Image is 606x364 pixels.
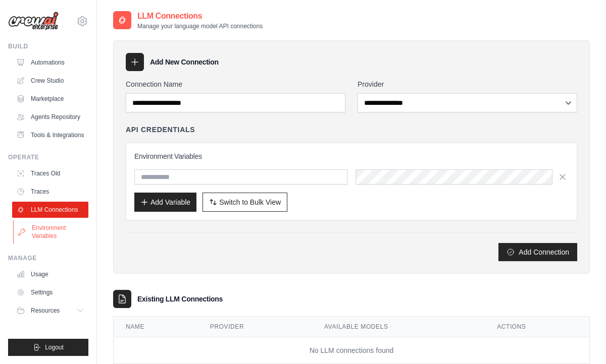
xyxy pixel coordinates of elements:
h3: Environment Variables [134,151,569,161]
th: Actions [485,317,589,337]
a: Crew Studio [12,73,88,89]
a: Tools & Integrations [12,127,88,143]
button: Logout [8,339,88,356]
p: Manage your language model API connections [137,22,263,30]
img: Logo [8,12,59,31]
th: Name [114,317,198,337]
button: Add Variable [134,193,196,212]
label: Connection Name [126,79,345,89]
h2: LLM Connections [137,10,263,22]
div: Operate [8,153,88,161]
button: Resources [12,302,88,319]
th: Available Models [312,317,485,337]
td: No LLM connections found [114,337,589,364]
button: Switch to Bulk View [203,193,287,212]
a: Automations [12,54,88,71]
a: Settings [12,284,88,300]
a: LLM Connections [12,202,88,218]
h3: Add New Connection [150,57,219,67]
div: Build [8,42,88,50]
a: Environment Variables [13,220,89,244]
h4: API Credentials [126,125,195,135]
a: Traces [12,184,88,200]
a: Usage [12,266,88,282]
a: Agents Repository [12,109,88,125]
span: Logout [45,343,64,351]
button: Add Connection [498,243,577,261]
th: Provider [198,317,312,337]
div: Manage [8,254,88,262]
h3: Existing LLM Connections [137,294,223,304]
a: Traces Old [12,165,88,181]
span: Resources [31,307,60,315]
a: Marketplace [12,91,88,107]
label: Provider [358,79,577,89]
span: Switch to Bulk View [219,197,281,207]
